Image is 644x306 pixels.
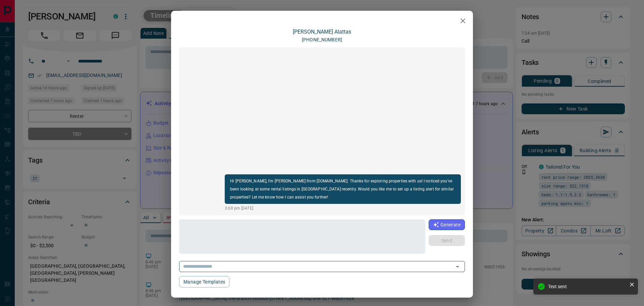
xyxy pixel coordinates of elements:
p: 3:08 pm [DATE] [225,205,461,211]
button: Open [453,262,462,271]
p: [PHONE_NUMBER] [302,36,342,43]
a: [PERSON_NAME] Alattas [293,29,351,35]
p: Hi [PERSON_NAME], I'm [PERSON_NAME] from [DOMAIN_NAME]. Thanks for exploring properties with us! ... [230,177,455,201]
button: Generate [429,219,465,230]
button: Manage Templates [179,276,229,288]
div: Text sent [548,284,627,289]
